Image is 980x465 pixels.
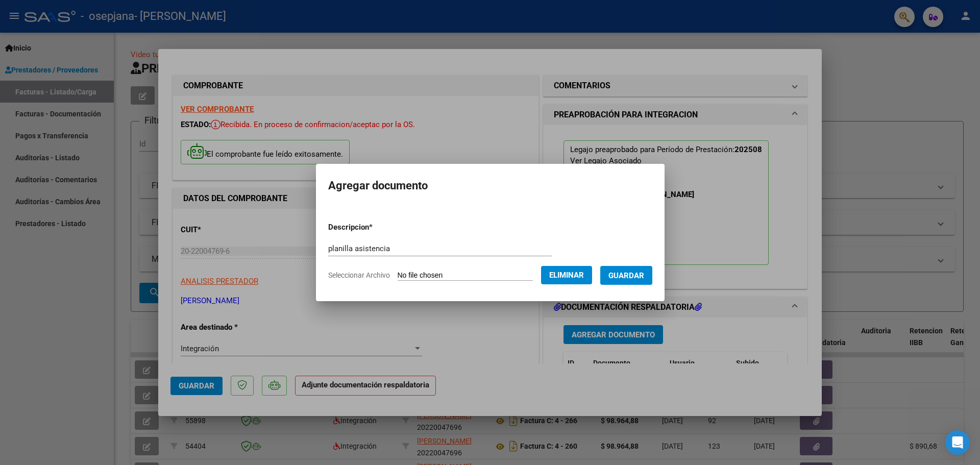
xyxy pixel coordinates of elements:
[328,271,390,279] span: Seleccionar Archivo
[541,266,592,284] button: Eliminar
[328,176,652,195] h2: Agregar documento
[600,266,652,285] button: Guardar
[328,222,426,233] p: Descripcion
[549,271,584,280] span: Eliminar
[608,271,644,280] span: Guardar
[945,430,970,455] div: Open Intercom Messenger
